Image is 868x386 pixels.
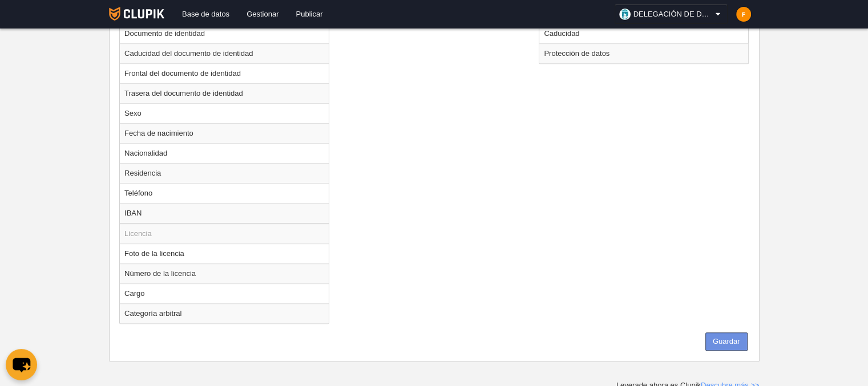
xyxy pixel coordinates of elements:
[120,63,329,83] td: Frontal del documento de identidad
[736,7,751,22] img: c2l6ZT0zMHgzMCZmcz05JnRleHQ9RiZiZz1mYjhjMDA%3D.png
[120,263,329,283] td: Número de la licencia
[120,123,329,143] td: Fecha de nacimiento
[539,23,748,43] td: Caducidad
[120,203,329,224] td: IBAN
[539,43,748,63] td: Protección de datos
[109,7,164,21] img: Clupik
[633,9,713,20] span: DELEGACIÓN DE DEPORTES AYUNTAMIENTO DE [GEOGRAPHIC_DATA]
[120,283,329,303] td: Cargo
[6,349,37,380] button: chat-button
[120,23,329,43] td: Documento de identidad
[120,143,329,163] td: Nacionalidad
[120,103,329,123] td: Sexo
[120,224,329,244] td: Licencia
[120,43,329,63] td: Caducidad del documento de identidad
[705,332,748,351] button: Guardar
[120,83,329,103] td: Trasera del documento de identidad
[120,243,329,263] td: Foto de la licencia
[615,5,728,24] a: DELEGACIÓN DE DEPORTES AYUNTAMIENTO DE [GEOGRAPHIC_DATA]
[120,183,329,203] td: Teléfono
[120,163,329,183] td: Residencia
[120,303,329,323] td: Categoría arbitral
[619,9,631,20] img: OaW5YbJxXZzo.30x30.jpg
